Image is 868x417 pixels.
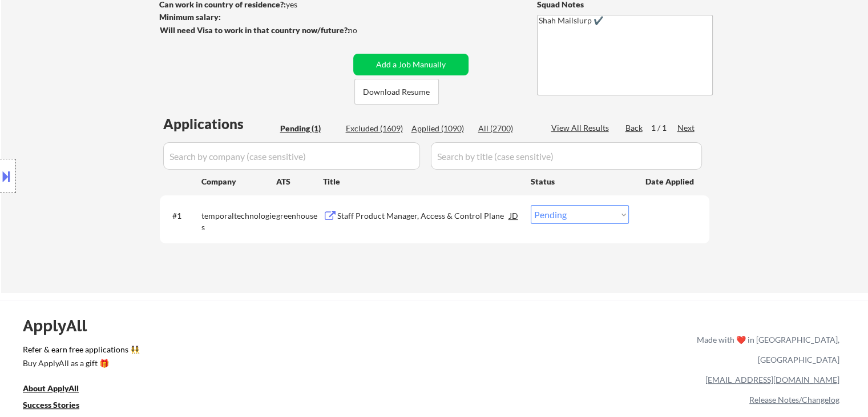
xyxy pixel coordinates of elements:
div: Made with ❤️ in [GEOGRAPHIC_DATA], [GEOGRAPHIC_DATA] [692,330,839,370]
div: Company [201,176,276,187]
div: Title [323,176,520,187]
a: About ApplyAll [23,383,95,397]
div: Staff Product Manager, Access & Control Plane [337,210,510,222]
div: Buy ApplyAll as a gift 🎁 [23,359,137,367]
a: Buy ApplyAll as a gift 🎁 [23,358,137,372]
div: Status [531,171,629,191]
u: About ApplyAll [23,383,79,393]
strong: Will need Visa to work in that country now/future?: [160,25,350,35]
div: Excluded (1609) [346,123,403,134]
a: Success Stories [23,399,95,414]
div: JD [508,205,520,226]
div: 1 / 1 [651,122,677,134]
div: greenhouse [276,210,323,222]
strong: Minimum salary: [159,12,221,22]
input: Search by company (case sensitive) [163,142,420,170]
button: Download Resume [354,79,439,105]
div: Applied (1090) [411,123,469,134]
div: Pending (1) [280,123,337,134]
a: [EMAIL_ADDRESS][DOMAIN_NAME] [705,375,839,384]
a: Release Notes/Changelog [749,395,839,404]
div: All (2700) [478,123,535,134]
div: ATS [276,176,323,187]
input: Search by title (case sensitive) [431,142,702,170]
a: Refer & earn free applications 👯‍♀️ [23,346,458,358]
div: View All Results [551,122,612,134]
div: Back [625,122,644,134]
u: Success Stories [23,400,79,410]
div: ApplyAll [23,316,100,335]
div: temporaltechnologies [201,210,276,232]
div: Applications [163,117,276,131]
div: Next [677,122,696,134]
button: Add a Job Manually [353,54,469,75]
div: no [348,25,381,36]
div: Date Applied [645,176,696,187]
